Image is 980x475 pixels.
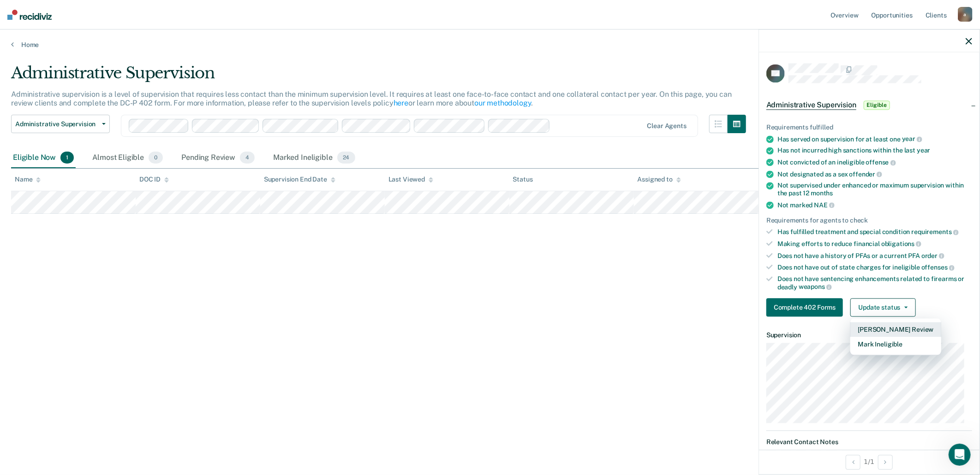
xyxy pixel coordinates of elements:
a: our methodology [474,99,532,107]
div: Does not have out of state charges for ineligible [777,264,972,272]
button: Complete 402 Forms [766,299,843,317]
a: here [394,99,408,107]
button: [PERSON_NAME] Review [850,323,941,337]
div: Has not incurred high sanctions within the last [777,147,972,155]
span: year [917,147,930,154]
div: a [958,7,973,22]
div: Requirements fulfilled [766,123,972,131]
div: Marked Ineligible [271,148,357,168]
div: Eligible Now [11,148,76,168]
div: Assigned to [638,176,681,183]
div: Not supervised under enhanced or maximum supervision within the past 12 [777,182,972,198]
span: requirements [912,229,959,236]
div: Administrative SupervisionEligible [759,90,980,120]
div: Administrative Supervision [11,64,746,90]
div: Pending Review [179,148,257,168]
button: Update status [850,299,915,317]
span: NAE [814,201,834,209]
span: year [902,135,922,143]
div: Requirements for agents to check [766,217,972,224]
div: Not marked [777,201,972,209]
div: Making efforts to reduce financial [777,240,972,248]
span: months [811,190,833,197]
div: Supervision End Date [264,176,335,183]
div: DOC ID [139,176,169,183]
span: 1 [60,152,74,164]
div: Status [513,176,533,183]
span: 24 [337,152,355,164]
button: Next Opportunity [878,455,893,469]
a: Home [11,41,969,49]
div: Does not have sentencing enhancements related to firearms or deadly [777,275,972,291]
button: Mark Ineligible [850,337,941,352]
img: Recidiviz [7,10,52,20]
div: Not convicted of an ineligible [777,158,972,167]
span: Eligible [864,100,890,110]
div: Clear agents [647,122,687,130]
span: offender [849,170,883,178]
span: Administrative Supervision [15,120,98,128]
button: Previous Opportunity [846,455,860,469]
span: obligations [881,240,921,247]
iframe: Intercom live chat [949,444,971,466]
span: 0 [149,152,163,164]
p: Administrative supervision is a level of supervision that requires less contact than the minimum ... [11,90,732,107]
span: 4 [240,152,255,164]
dt: Relevant Contact Notes [766,439,972,446]
div: Last Viewed [388,176,433,183]
div: 1 / 1 [759,450,980,474]
a: Navigate to form link [766,299,847,317]
span: offense [866,158,896,166]
div: Almost Eligible [90,148,165,168]
div: Not designated as a sex [777,170,972,178]
span: offenses [921,264,955,271]
div: Has fulfilled treatment and special condition [777,228,972,236]
div: Has served on supervision for at least one [777,135,972,143]
span: weapons [799,283,832,291]
span: Administrative Supervision [766,100,856,110]
dt: Supervision [766,332,972,340]
div: Name [15,176,41,183]
div: Does not have a history of PFAs or a current PFA order [777,252,972,260]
